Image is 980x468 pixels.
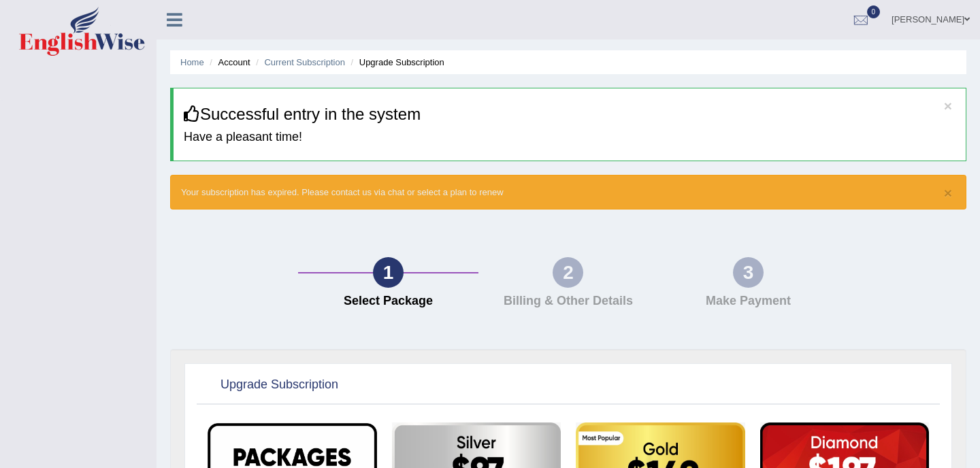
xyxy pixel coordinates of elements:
[733,257,764,288] div: 3
[373,257,404,288] div: 1
[944,186,952,200] button: ×
[200,375,338,395] h2: Upgrade Subscription
[264,57,345,67] a: Current Subscription
[170,175,966,210] div: Your subscription has expired. Please contact us via chat or select a plan to renew
[206,56,250,69] li: Account
[184,131,955,144] h4: Have a pleasant time!
[867,5,881,18] span: 0
[184,105,955,123] h3: Successful entry in the system
[485,295,651,308] h4: Billing & Other Details
[665,295,831,308] h4: Make Payment
[944,99,952,113] button: ×
[180,57,204,67] a: Home
[348,56,444,69] li: Upgrade Subscription
[553,257,583,288] div: 2
[305,295,471,308] h4: Select Package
